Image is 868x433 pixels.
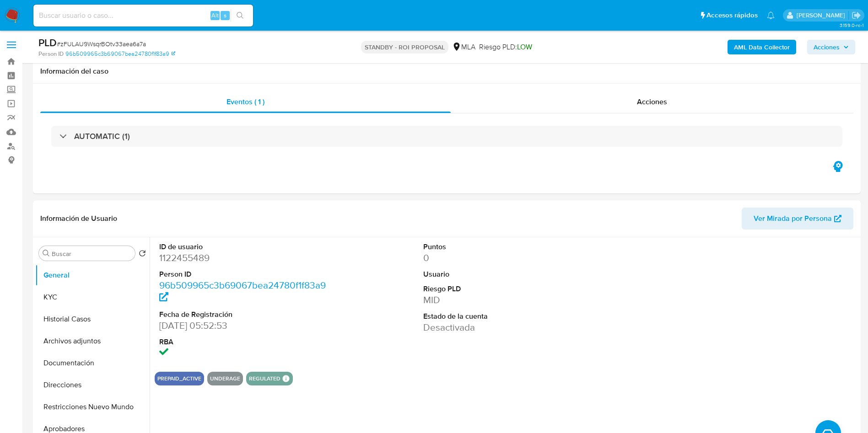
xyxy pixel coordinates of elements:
span: s [224,11,226,20]
div: AUTOMATIC (1) [51,126,842,147]
button: search-icon [231,9,249,22]
button: Ver Mirada por Persona [742,208,853,230]
h3: AUTOMATIC (1) [74,131,130,141]
button: Documentación [35,352,150,374]
button: Direcciones [35,374,150,396]
dd: MID [423,294,590,306]
h1: Información del caso [40,67,853,76]
button: Restricciones Nuevo Mundo [35,396,150,418]
dt: RBA [159,337,326,347]
button: Buscar [43,250,50,257]
dd: [DATE] 05:52:53 [159,319,326,332]
span: Accesos rápidos [706,11,758,20]
button: Volver al orden por defecto [139,250,146,260]
dt: Usuario [423,269,590,279]
span: Eventos ( 1 ) [226,96,264,107]
dt: Fecha de Registración [159,310,326,320]
button: Acciones [807,40,855,54]
button: AML Data Collector [728,40,796,54]
p: rocio.garcia@mercadolibre.com [797,11,848,20]
input: Buscar [52,250,131,258]
span: Ver Mirada por Persona [754,208,832,230]
button: KYC [35,286,150,308]
span: Riesgo PLD: [479,42,532,52]
a: Notificaciones [767,11,775,19]
a: 96b509965c3b69067bea24780f1f83a9 [159,278,326,305]
div: MLA [452,42,475,52]
b: Person ID [38,50,64,58]
dd: 1122455489 [159,251,326,264]
input: Buscar usuario o caso... [33,10,253,21]
dd: 0 [423,251,590,264]
span: Acciones [637,96,667,107]
dt: Person ID [159,269,326,279]
span: Acciones [814,40,840,54]
button: General [35,264,150,286]
a: Salir [852,11,861,20]
span: Alt [211,11,219,20]
dd: Desactivada [423,321,590,334]
span: # zFULAU9WsqrBOtv33aea6a7a [57,39,146,48]
dt: ID de usuario [159,242,326,252]
a: 96b509965c3b69067bea24780f1f83a9 [65,50,175,58]
h1: Información de Usuario [40,214,117,223]
dt: Estado de la cuenta [423,311,590,321]
dt: Riesgo PLD [423,284,590,294]
button: Archivos adjuntos [35,330,150,352]
b: AML Data Collector [734,40,790,54]
p: STANDBY - ROI PROPOSAL [361,41,448,53]
button: Historial Casos [35,308,150,330]
span: LOW [517,42,532,52]
b: PLD [38,35,57,50]
dt: Puntos [423,242,590,252]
